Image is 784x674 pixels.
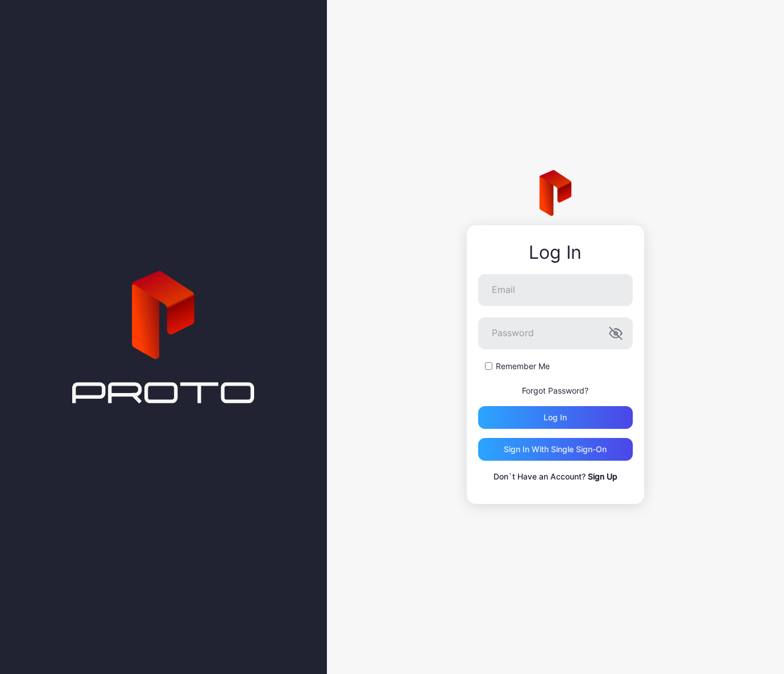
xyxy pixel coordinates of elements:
[504,445,607,454] div: Sign in With Single Sign-On
[478,317,633,349] input: Password
[544,413,567,422] div: Log in
[522,386,588,395] a: Forgot Password?
[496,361,550,372] label: Remember Me
[588,472,617,481] a: Sign Up
[478,274,633,306] input: Email
[609,326,623,340] button: Password
[478,406,633,429] button: Log in
[478,438,633,461] button: Sign in With Single Sign-On
[478,242,633,263] div: Log In
[478,470,633,483] p: Don`t Have an Account?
